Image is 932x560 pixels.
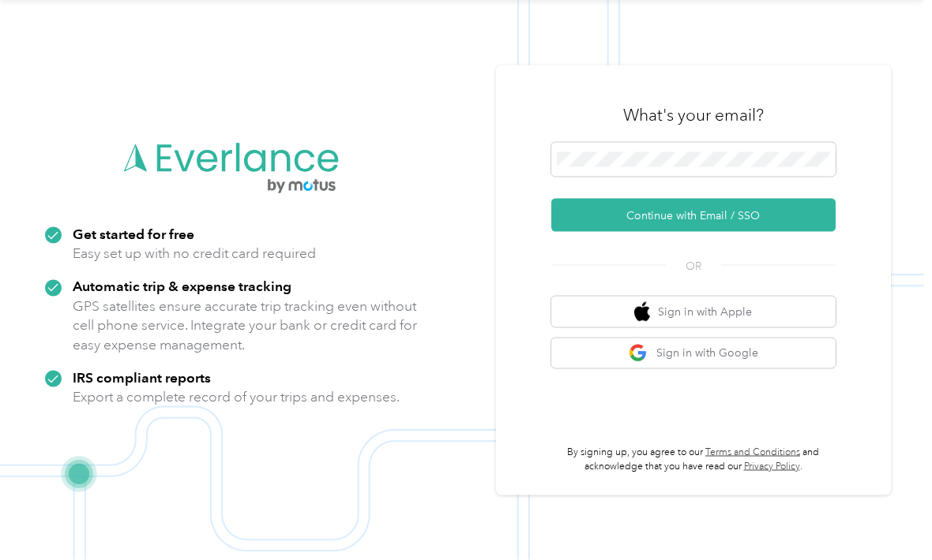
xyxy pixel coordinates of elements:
a: Terms and Conditions [705,446,800,458]
p: Export a complete record of your trips and expenses. [73,387,400,407]
p: By signing up, you agree to our and acknowledge that you have read our . [551,446,836,473]
button: apple logoSign in with Apple [551,297,836,327]
strong: IRS compliant reports [73,369,211,386]
h3: What's your email? [623,104,764,126]
button: google logoSign in with Google [551,338,836,369]
a: Privacy Policy [744,461,800,472]
img: google logo [629,344,648,364]
img: apple logo [634,302,650,322]
strong: Get started for free [73,226,194,242]
span: OR [666,258,721,274]
button: Continue with Email / SSO [551,199,836,232]
p: GPS satellites ensure accurate trip tracking even without cell phone service. Integrate your bank... [73,297,418,355]
strong: Automatic trip & expense tracking [73,278,291,294]
p: Easy set up with no credit card required [73,244,316,263]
